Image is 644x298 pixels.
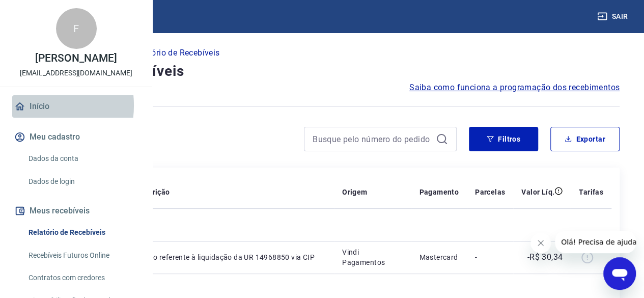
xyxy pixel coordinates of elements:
[24,171,140,192] a: Dados de login
[521,187,554,197] p: Valor Líq.
[550,127,620,151] button: Exportar
[24,245,140,266] a: Recebíveis Futuros Online
[469,127,538,151] button: Filtros
[603,257,636,290] iframe: Botão para abrir a janela de mensagens
[6,7,86,15] span: Olá! Precisa de ajuda?
[555,231,636,253] iframe: Mensagem da empresa
[12,200,140,222] button: Meus recebíveis
[12,95,140,118] a: Início
[342,247,403,267] p: Vindi Pagamentos
[136,187,170,197] p: Descrição
[24,148,140,169] a: Dados da conta
[136,252,326,262] p: Débito referente à liquidação da UR 14968850 via CIP
[12,126,140,148] button: Meu cadastro
[342,187,367,197] p: Origem
[409,82,620,94] a: Saiba como funciona a programação dos recebimentos
[527,251,563,263] p: -R$ 30,34
[475,252,505,262] p: -
[530,233,551,253] iframe: Fechar mensagem
[24,267,140,288] a: Contratos com credores
[24,222,140,243] a: Relatório de Recebíveis
[24,61,620,82] h4: Relatório de Recebíveis
[20,68,132,78] p: [EMAIL_ADDRESS][DOMAIN_NAME]
[132,47,219,59] p: Relatório de Recebíveis
[56,8,97,49] div: F
[579,187,603,197] p: Tarifas
[35,53,117,64] p: [PERSON_NAME]
[595,7,632,26] button: Sair
[313,131,432,147] input: Busque pelo número do pedido
[475,187,505,197] p: Parcelas
[419,187,459,197] p: Pagamento
[419,252,459,262] p: Mastercard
